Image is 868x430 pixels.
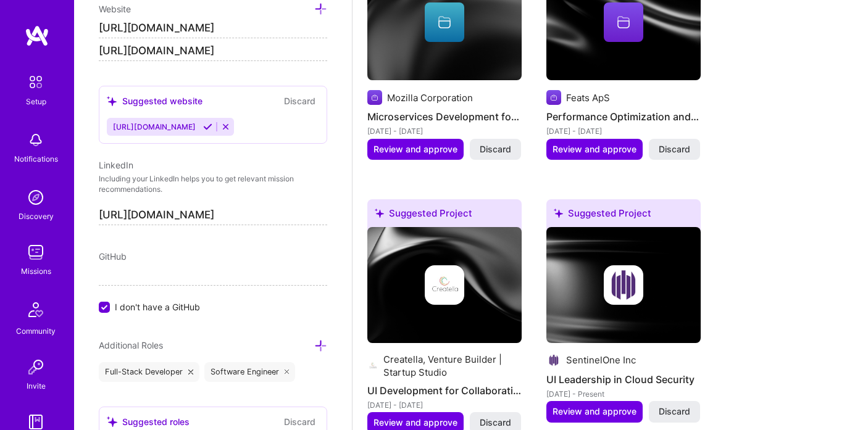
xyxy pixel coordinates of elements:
span: Review and approve [373,143,457,155]
h4: UI Development for Collaborative Applications [367,382,522,399]
img: cover [546,227,701,343]
span: Review and approve [373,416,457,429]
button: Discard [649,139,700,160]
span: LinkedIn [99,160,133,170]
div: Setup [26,95,46,108]
img: teamwork [23,240,48,265]
input: http://... [99,19,327,38]
div: [DATE] - [DATE] [546,125,701,138]
span: Discard [480,143,511,155]
span: Website [99,4,131,14]
i: icon Close [285,370,290,374]
img: logo [25,25,49,47]
h4: Microservices Development for Task Execution Framework [367,109,522,125]
div: SentinelOne Inc [566,354,636,366]
button: Review and approve [367,139,464,160]
img: cover [367,227,522,343]
span: I don't have a GitHub [115,300,200,313]
button: Discard [649,401,700,422]
span: Review and approve [553,143,636,155]
div: [DATE] - Present [546,387,701,400]
i: icon SuggestedTeams [107,416,117,427]
div: Feats ApS [566,91,610,104]
img: Company logo [425,265,464,305]
div: [DATE] - [DATE] [367,399,522,411]
span: Additional Roles [99,340,163,350]
img: Company logo [604,265,643,305]
div: Missions [21,265,51,278]
div: Suggested Project [367,199,522,232]
span: Discard [659,143,690,155]
img: setup [23,69,49,95]
span: Review and approve [553,405,636,418]
div: Suggested roles [107,415,190,428]
button: Discard [280,94,319,108]
img: discovery [23,185,48,210]
img: Community [21,295,51,325]
h4: Performance Optimization and Feature Development [546,109,701,125]
span: Discard [659,405,690,418]
p: Including your LinkedIn helps you to get relevant mission recommendations. [99,174,327,195]
i: icon SuggestedTeams [107,96,117,107]
img: bell [23,128,48,152]
img: Invite [23,355,48,379]
span: [URL][DOMAIN_NAME] [113,122,196,131]
button: Review and approve [546,401,643,422]
i: icon SuggestedTeams [554,209,563,218]
div: Discovery [19,210,54,223]
div: Creatella, Venture Builder | Startup Studio [383,353,522,379]
span: GitHub [99,251,127,262]
img: Company logo [546,353,561,368]
i: Reject [221,122,230,131]
span: Discard [480,416,511,429]
i: Accept [203,122,212,131]
div: Notifications [14,152,58,165]
div: Mozilla Corporation [387,91,473,104]
div: Suggested Project [546,199,701,232]
i: icon Close [188,370,193,374]
img: Company logo [546,90,561,105]
i: icon SuggestedTeams [375,209,384,218]
div: [DATE] - [DATE] [367,125,522,138]
div: Suggested website [107,94,202,107]
button: Discard [280,415,319,429]
div: Invite [27,379,46,392]
div: Full-Stack Developer [99,362,199,382]
button: Review and approve [546,139,643,160]
img: Company logo [367,358,378,373]
img: Company logo [367,90,382,105]
h4: UI Leadership in Cloud Security [546,371,701,387]
div: Community [16,325,56,337]
input: http://... [99,41,327,61]
div: Software Engineer [204,362,296,382]
button: Discard [470,139,521,160]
